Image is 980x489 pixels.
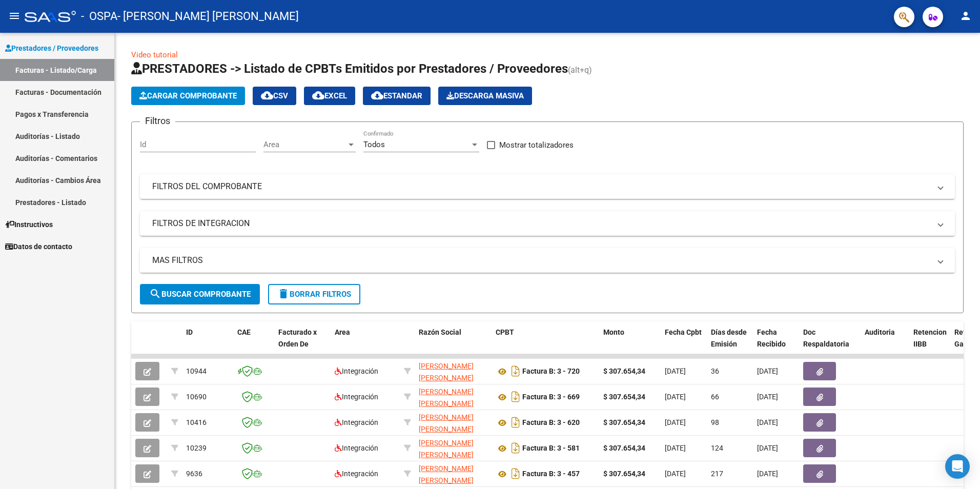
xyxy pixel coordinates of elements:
div: Open Intercom Messenger [945,454,970,479]
span: Razón Social [419,328,461,336]
span: [DATE] [757,367,778,375]
span: Fecha Recibido [757,328,786,348]
datatable-header-cell: Monto [599,321,661,366]
button: Descarga Masiva [438,87,532,105]
mat-expansion-panel-header: FILTROS DE INTEGRACION [140,211,955,236]
span: 10239 [186,444,207,452]
mat-icon: person [959,10,972,22]
datatable-header-cell: Facturado x Orden De [274,321,331,366]
button: EXCEL [304,87,355,105]
button: Buscar Comprobante [140,284,260,304]
i: Descargar documento [509,363,522,379]
span: CSV [261,91,288,100]
mat-icon: cloud_download [371,89,383,101]
div: 27272794443 [419,412,487,433]
datatable-header-cell: Fecha Recibido [753,321,799,366]
strong: $ 307.654,34 [603,367,645,375]
span: [DATE] [665,367,686,375]
span: Borrar Filtros [277,290,351,299]
span: [PERSON_NAME] [PERSON_NAME] [419,439,474,459]
div: 27272794443 [419,463,487,484]
div: 27272794443 [419,386,487,407]
span: Todos [363,140,385,149]
i: Descargar documento [509,414,522,431]
datatable-header-cell: Fecha Cpbt [661,321,707,366]
strong: Factura B: 3 - 720 [522,368,580,376]
span: - OSPA [81,5,117,28]
datatable-header-cell: Area [331,321,400,366]
span: Monto [603,328,624,336]
strong: Factura B: 3 - 669 [522,393,580,401]
datatable-header-cell: CPBT [492,321,599,366]
span: - [PERSON_NAME] [PERSON_NAME] [117,5,299,28]
span: 66 [711,393,719,401]
i: Descargar documento [509,389,522,405]
span: [DATE] [757,393,778,401]
span: [DATE] [665,418,686,426]
div: 27272794443 [419,360,487,382]
span: [DATE] [757,470,778,478]
span: Datos de contacto [5,241,72,252]
span: 9636 [186,470,202,478]
span: [DATE] [665,444,686,452]
span: Cargar Comprobante [139,91,237,100]
h3: Filtros [140,114,175,128]
datatable-header-cell: Razón Social [415,321,492,366]
mat-panel-title: FILTROS DE INTEGRACION [152,218,930,229]
span: Instructivos [5,219,53,230]
i: Descargar documento [509,465,522,482]
span: Mostrar totalizadores [499,139,574,151]
span: Facturado x Orden De [278,328,317,348]
div: 27272794443 [419,437,487,459]
span: 36 [711,367,719,375]
button: CSV [253,87,296,105]
span: Integración [335,367,378,375]
strong: Factura B: 3 - 581 [522,444,580,453]
span: 217 [711,470,723,478]
span: Auditoria [865,328,895,336]
span: Integración [335,393,378,401]
strong: Factura B: 3 - 620 [522,419,580,427]
mat-panel-title: MAS FILTROS [152,255,930,266]
mat-icon: menu [8,10,21,22]
button: Estandar [363,87,431,105]
span: [PERSON_NAME] [PERSON_NAME] [419,388,474,407]
span: [PERSON_NAME] [PERSON_NAME] [419,413,474,433]
span: EXCEL [312,91,347,100]
span: Fecha Cpbt [665,328,702,336]
span: PRESTADORES -> Listado de CPBTs Emitidos por Prestadores / Proveedores [131,62,568,76]
span: CPBT [496,328,514,336]
span: Buscar Comprobante [149,290,251,299]
a: Video tutorial [131,50,178,59]
mat-icon: cloud_download [312,89,324,101]
strong: $ 307.654,34 [603,418,645,426]
i: Descargar documento [509,440,522,456]
span: Estandar [371,91,422,100]
mat-expansion-panel-header: FILTROS DEL COMPROBANTE [140,174,955,199]
span: Días desde Emisión [711,328,747,348]
button: Cargar Comprobante [131,87,245,105]
span: [PERSON_NAME] [PERSON_NAME] [419,464,474,484]
span: (alt+q) [568,65,592,75]
span: Doc Respaldatoria [803,328,849,348]
span: Integración [335,470,378,478]
span: CAE [237,328,251,336]
span: 10690 [186,393,207,401]
datatable-header-cell: CAE [233,321,274,366]
mat-icon: delete [277,288,290,300]
span: [DATE] [757,418,778,426]
span: Area [335,328,350,336]
span: Prestadores / Proveedores [5,43,98,54]
button: Borrar Filtros [268,284,360,304]
span: ID [186,328,193,336]
datatable-header-cell: ID [182,321,233,366]
span: [DATE] [757,444,778,452]
span: Integración [335,418,378,426]
strong: Factura B: 3 - 457 [522,470,580,478]
mat-panel-title: FILTROS DEL COMPROBANTE [152,181,930,192]
strong: $ 307.654,34 [603,444,645,452]
datatable-header-cell: Doc Respaldatoria [799,321,861,366]
span: 10944 [186,367,207,375]
app-download-masive: Descarga masiva de comprobantes (adjuntos) [438,87,532,105]
strong: $ 307.654,34 [603,393,645,401]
